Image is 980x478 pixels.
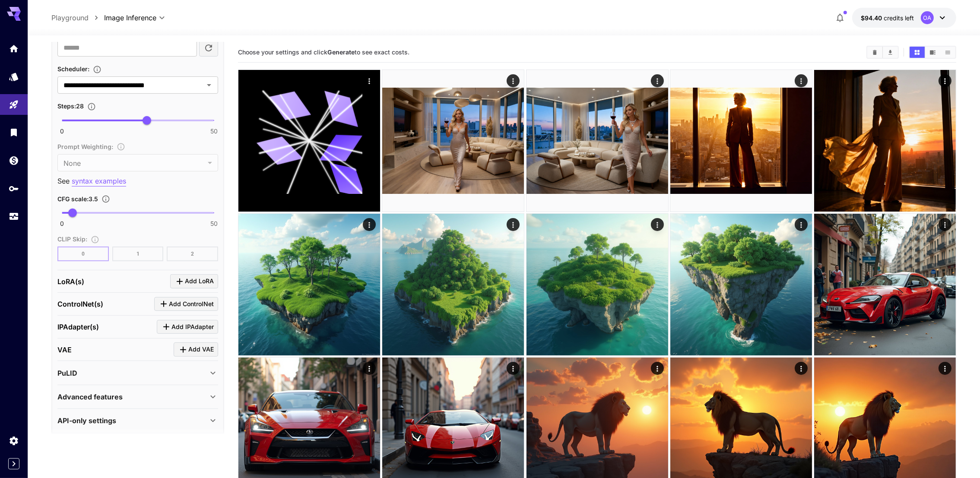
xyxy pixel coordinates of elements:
p: PuLID [57,368,77,378]
div: Actions [363,362,376,375]
div: Advanced features [57,386,218,407]
button: Clear All [867,47,882,58]
span: 50 [210,219,218,228]
div: Clear AllDownload All [866,46,899,59]
span: 0 [60,219,64,228]
div: Models [9,71,19,82]
span: Add LoRA [185,276,214,287]
div: Actions [795,74,808,87]
div: Actions [795,362,808,375]
button: Show media in list view [940,47,955,58]
div: API-only settings [57,410,218,431]
button: Click to add LoRA [170,274,218,288]
div: Actions [939,74,951,87]
span: $94.40 [861,14,884,22]
button: Adjusts how closely the generated image aligns with the input prompt. A higher value enforces str... [98,195,114,203]
div: Actions [507,362,520,375]
div: OA [921,11,934,24]
p: LoRA(s) [57,276,84,287]
div: Actions [651,218,664,231]
span: Add VAE [188,344,214,355]
span: Choose your settings and click to see exact costs. [238,48,409,56]
div: Library [9,127,19,138]
div: Actions [363,218,376,231]
button: syntax examples [72,176,126,187]
span: 0 [60,127,64,136]
div: Home [9,43,19,54]
p: API-only settings [57,415,116,426]
button: Select the method used to control the image generation process. Different schedulers influence ho... [89,65,105,74]
span: Image Inference [104,13,156,23]
p: See [57,176,218,187]
div: PuLID [57,363,218,383]
div: Actions [363,74,376,87]
img: 9k= [238,214,380,355]
div: Playground [9,99,19,110]
div: API Keys [9,183,19,194]
img: Z [670,214,812,355]
span: Add ControlNet [169,299,214,310]
button: Click to add IPAdapter [157,320,218,334]
button: Download All [883,47,898,58]
div: Actions [795,218,808,231]
div: Prompt Weighting is not compatible with FLUX models. [57,141,218,171]
img: Z [526,214,668,355]
p: VAE [57,345,72,355]
div: Actions [507,218,520,231]
p: Advanced features [57,392,123,402]
button: Set the number of denoising steps used to refine the image. More steps typically lead to higher q... [84,102,99,111]
button: Click to add ControlNet [154,297,218,311]
p: IPAdapter(s) [57,322,99,332]
a: Playground [51,13,89,23]
img: Z [670,70,812,212]
button: Show media in video view [925,47,940,58]
div: Wallet [9,155,19,166]
span: Scheduler : [57,65,89,73]
div: Usage [9,211,19,222]
div: $94.39536 [861,13,914,22]
img: Z [382,214,524,355]
span: 50 [210,127,218,136]
div: Actions [651,362,664,375]
span: Add IPAdapter [171,322,214,332]
p: ControlNet(s) [57,299,103,309]
div: CLIP Skip is not compatible with FLUX models. [57,234,218,261]
div: Show media in grid viewShow media in video viewShow media in list view [909,46,956,59]
img: 9k= [814,214,956,355]
button: $94.39536OA [852,8,956,28]
nav: breadcrumb [51,13,104,23]
div: Actions [651,74,664,87]
button: Expand sidebar [8,458,19,469]
div: Settings [9,435,19,446]
button: Show media in grid view [910,47,925,58]
img: 2Q== [526,70,668,212]
span: Steps : 28 [57,102,84,110]
b: Generate [327,48,355,56]
span: credits left [884,14,914,22]
img: Z [814,70,956,212]
button: Open [203,79,215,91]
button: Click to add VAE [174,342,218,357]
span: CFG scale : 3.5 [57,195,98,203]
img: Z [382,70,524,212]
div: Actions [939,362,951,375]
div: Actions [507,74,520,87]
div: Actions [939,218,951,231]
